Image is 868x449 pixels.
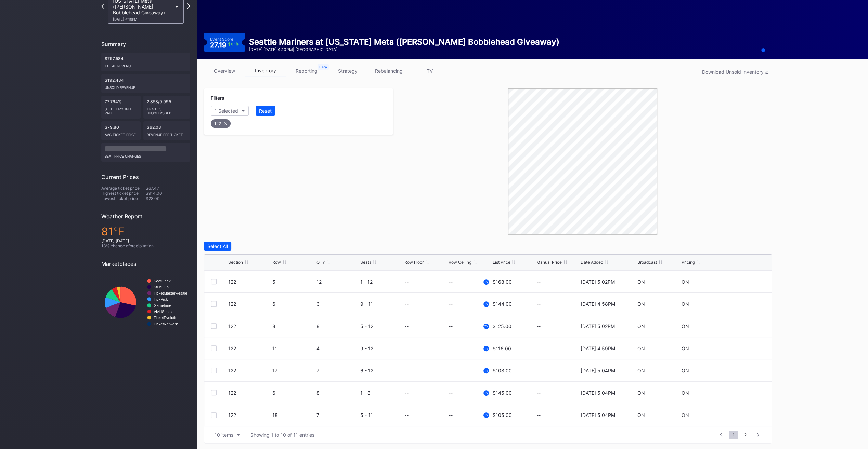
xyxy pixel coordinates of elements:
[360,390,403,396] div: 1 - 8
[105,151,187,158] div: seat price changes
[204,66,245,76] a: overview
[536,301,579,307] div: --
[581,279,615,285] div: [DATE] 5:02PM
[101,213,190,220] div: Weather Report
[360,323,403,329] div: 5 - 12
[702,69,768,75] div: Download Unsold Inventory
[404,301,409,307] div: --
[492,323,511,329] div: $125.00
[492,260,510,265] div: List Price
[581,345,615,351] div: [DATE] 4:59PM
[483,301,489,307] div: TV
[681,301,689,307] div: ON
[272,390,315,396] div: 6
[483,324,489,329] div: TV
[729,431,738,439] span: 1
[404,345,409,351] div: --
[581,368,615,373] div: [DATE] 5:04PM
[210,37,233,42] div: Event Score
[272,368,315,373] div: 17
[404,279,409,285] div: --
[492,390,511,396] div: $145.00
[637,301,645,307] div: ON
[316,279,359,285] div: 12
[316,390,359,396] div: 8
[483,390,489,396] div: TV
[228,279,271,285] div: 122
[581,301,615,307] div: [DATE] 4:58PM
[492,301,511,307] div: $144.00
[492,368,511,373] div: $108.00
[154,316,179,320] text: TicketEvolution
[681,345,689,351] div: ON
[581,412,615,418] div: [DATE] 5:04PM
[483,346,489,351] div: TV
[154,297,168,301] text: TickPick
[483,412,489,418] div: TV
[360,301,403,307] div: 9 - 11
[101,243,190,248] div: 13 % chance of precipitation
[449,279,453,285] div: --
[536,260,562,265] div: Manual Price
[316,368,359,373] div: 7
[404,368,409,373] div: --
[146,191,190,196] div: $914.00
[360,279,403,285] div: 1 - 12
[581,260,603,265] div: Date Added
[101,121,141,140] div: $79.80
[101,53,190,71] div: $797,584
[228,301,271,307] div: 122
[101,196,146,201] div: Lowest ticket price
[210,42,239,49] div: 27.19
[249,37,559,47] div: Seattle Mariners at [US_STATE] Mets ([PERSON_NAME] Bobblehead Giveaway)
[101,41,190,47] div: Summary
[101,260,190,267] div: Marketplaces
[681,279,689,285] div: ON
[492,279,511,285] div: $168.00
[272,301,315,307] div: 6
[449,345,453,351] div: --
[228,368,271,373] div: 122
[536,279,579,285] div: --
[536,368,579,373] div: --
[536,390,579,396] div: --
[101,191,146,196] div: Highest ticket price
[681,412,689,418] div: ON
[249,47,559,52] div: [DATE] [DATE] 4:10PM | [GEOGRAPHIC_DATA]
[404,390,409,396] div: --
[272,279,315,285] div: 5
[215,108,238,114] div: 1 Selected
[316,345,359,351] div: 4
[637,345,645,351] div: ON
[228,260,243,265] div: Section
[409,66,450,76] a: TV
[404,260,424,265] div: Row Floor
[483,368,489,373] div: TV
[228,345,271,351] div: 122
[154,285,169,289] text: StubHub
[449,323,453,329] div: --
[146,186,190,191] div: $67.47
[681,323,689,329] div: ON
[360,368,403,373] div: 6 - 12
[637,390,645,396] div: ON
[154,291,187,295] text: TicketMasterResale
[228,390,271,396] div: 122
[272,412,315,418] div: 18
[637,368,645,373] div: ON
[105,61,187,68] div: Total Revenue
[101,96,141,119] div: 77.794%
[404,412,409,418] div: --
[113,17,172,21] div: [DATE] 4:10PM
[154,322,178,326] text: TicketNetwork
[637,260,657,265] div: Broadcast
[286,66,327,76] a: reporting
[327,66,368,76] a: strategy
[449,390,453,396] div: --
[207,243,228,249] div: Select All
[105,130,137,137] div: Avg ticket price
[637,279,645,285] div: ON
[154,310,172,314] text: VividSeats
[228,323,271,329] div: 122
[101,186,146,191] div: Average ticket price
